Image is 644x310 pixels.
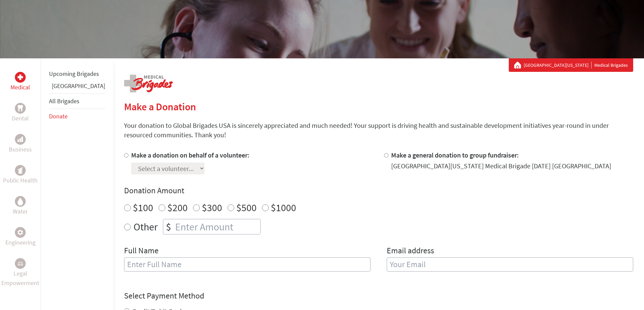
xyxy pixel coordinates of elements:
[163,219,174,234] div: $
[202,201,222,214] label: $300
[124,101,633,113] h2: Make a Donation
[236,201,257,214] label: $500
[1,258,39,288] a: Legal EmpowermentLegal Empowerment
[13,196,28,216] a: WaterWater
[18,167,23,174] img: Public Health
[18,261,23,265] img: Legal Empowerment
[5,238,35,247] p: Engineering
[124,290,633,301] h4: Select Payment Method
[391,151,519,159] label: Make a general donation to group fundraiser:
[3,176,38,185] p: Public Health
[3,165,38,185] a: Public HealthPublic Health
[174,219,260,234] input: Enter Amount
[49,97,79,105] a: All Brigades
[9,145,32,154] p: Business
[52,82,105,90] a: [GEOGRAPHIC_DATA]
[18,105,23,111] img: Dental
[124,121,633,140] p: Your donation to Global Brigades USA is sincerely appreciated and much needed! Your support is dr...
[271,201,296,214] label: $1000
[1,269,39,288] p: Legal Empowerment
[124,185,633,196] h4: Donation Amount
[10,83,30,92] p: Medical
[5,227,35,247] a: EngineeringEngineering
[18,137,23,142] img: Business
[49,66,105,81] li: Upcoming Brigades
[124,257,371,272] input: Enter Full Name
[124,75,173,92] img: logo-medical.png
[387,257,633,272] input: Your Email
[15,134,26,145] div: Business
[124,245,159,257] label: Full Name
[12,114,29,123] p: Dental
[15,227,26,238] div: Engineering
[167,201,188,214] label: $200
[49,93,105,109] li: All Brigades
[15,72,26,83] div: Medical
[10,72,30,92] a: MedicalMedical
[49,109,105,124] li: Donate
[134,219,158,234] label: Other
[49,81,105,93] li: Panama
[514,62,628,68] div: Medical Brigades
[15,165,26,176] div: Public Health
[387,245,434,257] label: Email address
[15,258,26,269] div: Legal Empowerment
[131,151,249,159] label: Make a donation on behalf of a volunteer:
[18,230,23,235] img: Engineering
[133,201,153,214] label: $100
[15,103,26,114] div: Dental
[49,112,68,120] a: Donate
[49,70,99,78] a: Upcoming Brigades
[18,197,23,205] img: Water
[12,103,29,123] a: DentalDental
[13,207,28,216] p: Water
[524,62,592,68] a: [GEOGRAPHIC_DATA][US_STATE]
[9,134,32,154] a: BusinessBusiness
[18,75,23,80] img: Medical
[15,196,26,207] div: Water
[391,161,611,171] div: [GEOGRAPHIC_DATA][US_STATE] Medical Brigade [DATE] [GEOGRAPHIC_DATA]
